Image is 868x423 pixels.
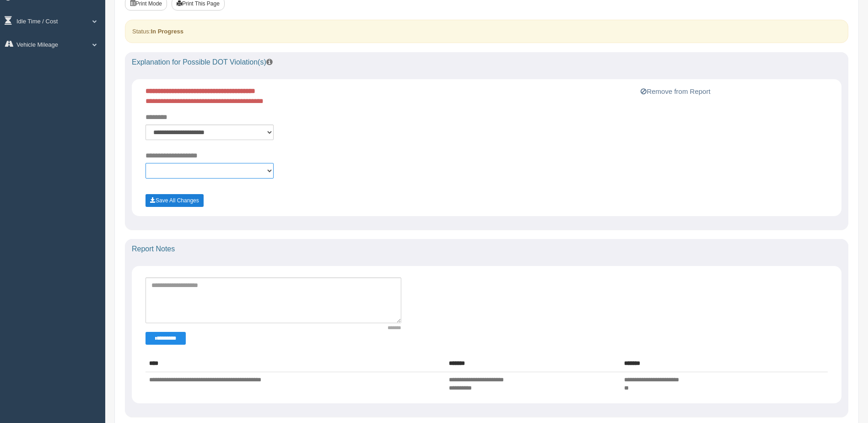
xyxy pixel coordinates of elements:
[125,239,848,259] div: Report Notes
[125,52,848,72] div: Explanation for Possible DOT Violation(s)
[146,194,204,207] button: Save
[151,28,183,35] strong: In Progress
[125,20,848,43] div: Status:
[638,86,713,97] button: Remove from Report
[146,332,186,345] button: Change Filter Options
